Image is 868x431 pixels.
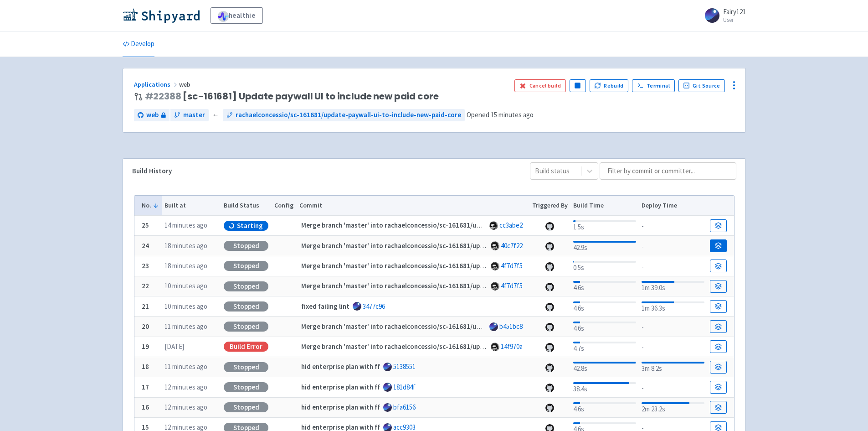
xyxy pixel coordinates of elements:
div: - [642,219,704,232]
strong: Merge branch 'master' into rachaelconcessio/sc-161681/update-paywall-ui-to-include-new-paid-core [301,322,610,331]
a: master [170,109,209,121]
div: Build Error [224,342,268,352]
div: 3m 8.2s [642,360,704,374]
a: b451bc8 [499,322,523,331]
div: 4.6s [573,279,636,293]
a: Terminal [632,79,674,92]
strong: fixed failing lint [301,302,349,311]
b: 19 [142,342,149,351]
a: Build Details [710,340,726,353]
span: ← [212,110,219,120]
a: 14f970a [501,342,523,351]
a: 40c7f22 [501,241,523,250]
div: Stopped [224,402,268,412]
a: Build Details [710,381,726,394]
div: 4.6s [573,320,636,334]
div: 4.6s [573,300,636,314]
a: web [134,109,169,121]
a: Build Details [710,280,726,293]
time: 11 minutes ago [164,362,207,371]
th: Triggered By [529,196,570,216]
th: Config [272,196,297,216]
strong: hid enterprise plan with ff [301,383,380,391]
b: 23 [142,261,149,270]
div: Stopped [224,281,268,291]
a: cc3abe2 [499,221,523,229]
div: Stopped [224,301,268,312]
div: 42.9s [573,239,636,253]
time: 10 minutes ago [164,302,207,311]
th: Deploy Time [639,196,707,216]
time: 15 minutes ago [491,110,534,119]
strong: Merge branch 'master' into rachaelconcessio/sc-161681/update-paywall-ui-to-include-new-paid-core [301,342,610,351]
b: 24 [142,241,149,250]
strong: hid enterprise plan with ff [301,403,380,411]
b: 17 [142,383,149,391]
strong: Merge branch 'master' into rachaelconcessio/sc-161681/update-paywall-ui-to-include-new-paid-core [301,281,610,290]
a: Build Details [710,401,726,414]
button: Cancel build [514,79,566,92]
div: - [642,240,704,252]
a: 5138551 [393,362,416,371]
div: 0.5s [573,259,636,273]
b: 18 [142,362,149,371]
div: - [642,381,704,394]
time: 14 minutes ago [164,221,207,229]
div: Stopped [224,261,268,271]
button: No. [142,201,159,210]
b: 22 [142,281,149,290]
b: 21 [142,302,149,311]
a: Fairy121 User [699,8,746,23]
a: 4f7d7f5 [501,261,523,270]
button: Rebuild [590,79,629,92]
div: 1m 36.3s [642,300,704,314]
div: Stopped [224,241,268,251]
th: Built at [162,196,221,216]
strong: hid enterprise plan with ff [301,362,380,371]
div: Stopped [224,322,268,332]
b: 20 [142,322,149,331]
strong: Merge branch 'master' into rachaelconcessio/sc-161681/update-paywall-ui-to-include-new-paid-core [301,221,610,229]
div: 1.5s [573,218,636,233]
span: [sc-161681] Update paywall UI to include new paid core [145,91,439,102]
div: 4.6s [573,400,636,415]
div: Build History [132,166,515,177]
time: [DATE] [164,342,184,351]
strong: Merge branch 'master' into rachaelconcessio/sc-161681/update-paywall-ui-to-include-new-paid-core [301,261,610,270]
div: 38.4s [573,380,636,395]
div: - [642,260,704,272]
time: 18 minutes ago [164,261,207,270]
a: Build Details [710,300,726,313]
th: Build Time [570,196,639,216]
span: Starting [237,221,263,230]
div: 42.8s [573,360,636,374]
a: Develop [123,31,154,57]
span: rachaelconcessio/sc-161681/update-paywall-ui-to-include-new-paid-core [236,110,461,120]
b: 25 [142,221,149,229]
small: User [723,17,746,23]
a: Build Details [710,361,726,374]
time: 12 minutes ago [164,403,207,411]
span: master [183,110,205,120]
a: Build Details [710,320,726,333]
a: Build Details [710,219,726,232]
input: Filter by commit or committer... [600,162,736,180]
a: 3477c96 [363,302,385,311]
a: Build Details [710,260,726,272]
button: Pause [570,79,586,92]
div: Stopped [224,382,268,392]
span: Opened [467,110,534,119]
a: healthie [211,7,263,24]
img: Shipyard logo [123,8,200,23]
a: Git Source [678,79,725,92]
div: Stopped [224,362,268,372]
a: 4f7d7f5 [501,281,523,290]
b: 16 [142,403,149,411]
div: - [642,341,704,353]
div: - [642,321,704,333]
a: Build Details [710,239,726,252]
span: web [179,80,192,88]
a: rachaelconcessio/sc-161681/update-paywall-ui-to-include-new-paid-core [223,109,465,121]
a: bfa6156 [393,403,416,411]
div: 1m 39.0s [642,279,704,293]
